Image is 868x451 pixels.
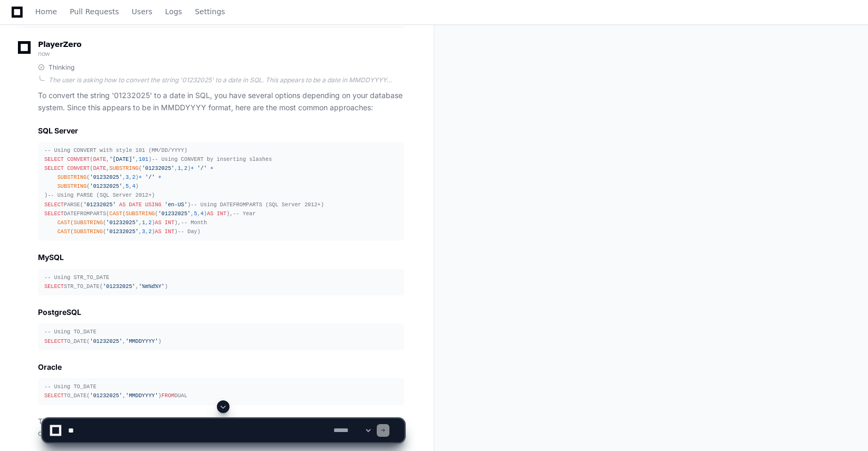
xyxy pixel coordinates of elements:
[126,210,155,217] span: SUBSTRING
[165,8,182,15] span: Logs
[151,156,272,162] span: -- Using CONVERT by inserting slashes
[44,156,64,162] span: SELECT
[126,183,129,189] span: 5
[126,392,158,399] span: 'MMDDYYYY'
[44,328,398,346] div: TO_DATE( , )
[132,8,152,15] span: Users
[90,174,122,180] span: '01232025'
[44,338,64,344] span: SELECT
[44,274,109,281] span: -- Using STR_TO_DATE
[148,228,151,235] span: 2
[58,219,71,226] span: CAST
[73,228,102,235] span: SUBSTRING
[44,329,97,335] span: -- Using TO_DATE
[190,165,194,171] span: +
[93,165,106,171] span: DATE
[38,252,404,263] h2: MySQL
[139,174,142,180] span: +
[103,283,136,290] span: '01232025'
[217,210,226,217] span: INT
[58,174,87,180] span: SUBSTRING
[155,228,161,235] span: AS
[119,201,126,208] span: AS
[194,210,197,217] span: 5
[181,219,207,226] span: -- Month
[73,219,102,226] span: SUBSTRING
[155,219,161,226] span: AS
[142,228,145,235] span: 3
[126,338,158,344] span: 'MMDDYYYY'
[178,228,197,235] span: -- Day
[197,165,207,171] span: '/'
[142,165,175,171] span: '01232025'
[158,174,161,180] span: +
[109,210,122,217] span: CAST
[58,183,87,189] span: SUBSTRING
[67,156,90,162] span: CONVERT
[44,283,64,290] span: SELECT
[165,228,174,235] span: INT
[145,174,155,180] span: '/'
[70,8,119,15] span: Pull Requests
[35,8,57,15] span: Home
[49,63,74,72] span: Thinking
[126,174,129,180] span: 3
[129,201,142,208] span: DATE
[106,228,139,235] span: '01232025'
[49,76,404,84] div: The user is asking how to convert the string '01232025' to a date in SQL. This appears to be a da...
[44,146,398,236] div: ( , , ) ( , ( , , ) ( , , ) ( , , ) ) PARSE( ) DATEFROMPARTS( ( ( , , ) ), ( ( , , ) ), ( ( , , )...
[132,174,135,180] span: 2
[93,156,106,162] span: DATE
[148,219,151,226] span: 2
[44,383,97,390] span: -- Using TO_DATE
[207,210,213,217] span: AS
[38,126,404,136] h2: SQL Server
[44,382,398,400] div: TO_DATE( , ) DUAL
[38,362,404,372] h2: Oracle
[210,165,213,171] span: +
[44,273,398,291] div: STR_TO_DATE( , )
[139,156,148,162] span: 101
[142,219,145,226] span: 1
[106,219,139,226] span: '01232025'
[44,201,64,208] span: SELECT
[38,307,404,318] h2: PostgreSQL
[184,165,187,171] span: 2
[132,183,135,189] span: 4
[90,392,122,399] span: '01232025'
[67,165,90,171] span: CONVERT
[90,338,122,344] span: '01232025'
[47,192,155,198] span: -- Using PARSE (SQL Server 2012+)
[190,201,324,208] span: -- Using DATEFROMPARTS (SQL Server 2012+)
[161,392,175,399] span: FROM
[165,219,174,226] span: INT
[195,8,225,15] span: Settings
[44,392,64,399] span: SELECT
[44,147,187,153] span: -- Using CONVERT with style 101 (MM/DD/YYYY)
[201,210,204,217] span: 4
[90,183,122,189] span: '01232025'
[109,156,135,162] span: '[DATE]'
[44,165,64,171] span: SELECT
[58,228,71,235] span: CAST
[83,201,116,208] span: '01232025'
[44,210,64,217] span: SELECT
[109,165,138,171] span: SUBSTRING
[38,50,50,57] span: now
[178,165,181,171] span: 1
[233,210,255,217] span: -- Year
[145,201,161,208] span: USING
[165,201,187,208] span: 'en-US'
[158,210,191,217] span: '01232025'
[38,90,404,114] p: To convert the string '01232025' to a date in SQL, you have several options depending on your dat...
[139,283,165,290] span: '%m%d%Y'
[38,41,81,47] span: PlayerZero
